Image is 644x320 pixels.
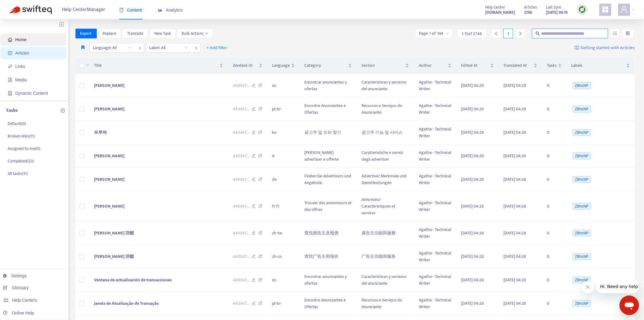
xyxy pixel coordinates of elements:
span: Category [305,62,347,69]
span: 440347 ... [233,203,249,210]
td: Caratteristiche e servizi degli advertiser [357,144,414,168]
span: ZBhcNP [573,176,591,183]
td: zh-tw [268,222,300,245]
td: es [268,268,300,292]
button: + Add filter [202,43,232,53]
span: Export [80,30,92,37]
span: Content [119,8,142,12]
span: [DATE] 04:29 [504,105,526,112]
span: 440347 ... [233,153,249,159]
span: Author [419,62,447,69]
span: Translated At [504,62,533,69]
td: Agathe - Technical Writer [414,292,457,315]
td: 0 [542,168,567,191]
th: Author [414,57,457,74]
td: Agathe - Technical Writer [414,74,457,98]
button: Replace [98,29,121,38]
td: Encontrar anunciantes y ofertas [300,268,357,292]
strong: 2746 [524,9,532,16]
span: Articles [524,4,537,11]
span: [DATE] 04:29 [461,129,484,136]
span: Translate [127,30,143,37]
span: Hi. Need any help? [4,4,44,9]
p: Assigned to me ( 0 ) [8,145,40,152]
td: Recursos e Serviços do Anunciante [357,98,414,121]
img: Swifteq [9,5,52,14]
td: Agathe - Technical Writer [414,98,457,121]
span: Tasks [547,62,557,69]
span: ZBhcNP [573,153,591,159]
span: ZBhcNP [573,203,591,210]
td: 0 [542,292,567,315]
span: [PERSON_NAME] [94,82,124,89]
button: unordered-list [611,29,620,38]
span: [PERSON_NAME] [94,105,124,112]
td: pt-br [268,292,300,315]
span: 440347 ... [233,230,249,236]
td: ko [268,121,300,144]
p: Broken links ( 11 ) [8,133,35,139]
span: Articles [15,51,29,55]
span: file-image [8,78,12,82]
p: Tasks [6,107,18,114]
button: New Task [149,29,176,38]
a: Glossary [3,285,29,290]
img: sync.dc5367851b00ba804db3.png [579,6,586,13]
span: [DATE] 04:29 [504,129,526,136]
td: Agathe - Technical Writer [414,268,457,292]
span: Getting started with Articles [581,44,635,52]
th: Translated At [499,57,542,74]
th: Labels [567,57,635,74]
td: 광고주 기능 및 서비스 [357,121,414,144]
span: [PERSON_NAME] 功能 [94,229,134,236]
td: Agathe - Technical Writer [414,222,457,245]
span: left [494,31,499,36]
span: container [8,91,12,95]
span: plus-circle [61,108,65,113]
span: Bulk Actions [182,30,208,37]
a: Online Help [3,311,34,315]
p: Default ( 0 ) [8,120,26,127]
a: Getting started with Articles [575,43,635,53]
span: [DATE] 04:28 [504,253,526,260]
th: Edited At [457,57,499,74]
td: 0 [542,191,567,222]
span: ZBhcNP [573,277,591,283]
span: Zendesk ID [233,62,258,69]
th: Section [357,57,414,74]
span: [PERSON_NAME] [94,152,124,159]
div: 1 [503,29,513,38]
span: ZBhcNP [573,253,591,260]
strong: [DOMAIN_NAME] [485,9,515,16]
span: 440347 ... [233,176,249,183]
td: 0 [542,121,567,144]
span: unordered-list [613,31,617,35]
span: [DATE] 04:28 [461,300,484,307]
td: Agathe - Technical Writer [414,121,457,144]
th: Language [268,57,300,74]
td: Recursos e Serviços do Anunciante [357,292,414,315]
span: [DATE] 04:28 [461,253,484,260]
span: Links [15,64,25,69]
span: [PERSON_NAME] 功能 [94,253,134,260]
span: appstore [602,6,609,13]
span: close [192,44,200,52]
button: Export [75,29,97,38]
span: Media [15,77,27,82]
td: Annonceur Caractéristiques et services [357,191,414,222]
a: [DOMAIN_NAME] [485,9,515,16]
span: 440347 ... [233,106,249,112]
iframe: Message from company [597,280,639,293]
td: zh-cn [268,245,300,268]
span: link [8,64,12,69]
span: 트루락 [94,129,107,136]
strong: [DATE] 06:19 [546,9,568,16]
span: down [205,32,208,35]
th: Category [300,57,357,74]
td: 广告主功能和服务 [357,245,414,268]
span: [DATE] 04:28 [461,203,484,210]
td: 0 [542,74,567,98]
a: Settings [3,273,27,278]
td: de [268,168,300,191]
span: Ventana de actualización de transacciones [94,276,172,283]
